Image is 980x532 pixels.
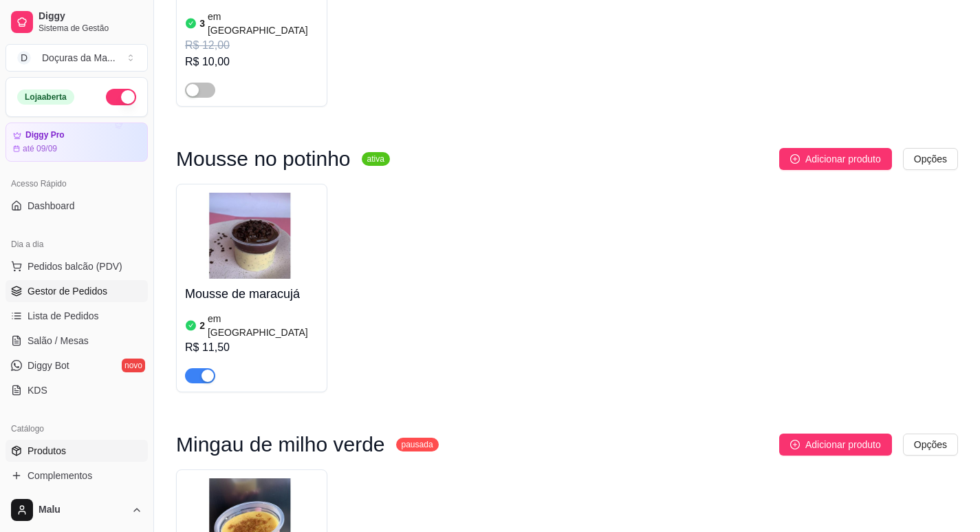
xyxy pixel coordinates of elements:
[779,148,892,170] button: Adicionar produto
[790,154,800,164] span: plus-circle
[39,23,142,34] span: Sistema de Gestão
[28,359,69,372] span: Diggy Bot
[28,444,66,458] span: Produtos
[17,51,31,65] span: D
[185,193,318,279] img: product-image
[28,334,89,348] span: Salão / Mesas
[28,383,47,397] span: KDS
[6,280,148,302] a: Gestor de Pedidos
[903,434,958,456] button: Opções
[199,17,205,30] article: 3
[805,437,881,452] span: Adicionar produto
[199,319,205,332] article: 2
[208,312,318,339] article: em [GEOGRAPHIC_DATA]
[176,151,351,167] h3: Mousse no potinho
[6,195,148,217] a: Dashboard
[6,465,148,487] a: Complementos
[28,284,107,298] span: Gestor de Pedidos
[914,437,947,452] span: Opções
[208,10,318,37] article: em [GEOGRAPHIC_DATA]
[6,6,148,39] a: DiggySistema de Gestão
[6,354,148,376] a: Diggy Botnovo
[6,233,148,255] div: Dia a dia
[6,493,148,526] button: Malu
[362,152,390,166] sup: ativa
[914,151,947,167] span: Opções
[28,469,92,482] span: Complementos
[6,330,148,352] a: Salão / Mesas
[6,305,148,327] a: Lista de Pedidos
[23,143,57,154] article: até 09/09
[6,173,148,195] div: Acesso Rápido
[6,418,148,440] div: Catálogo
[185,339,318,356] div: R$ 11,50
[106,89,136,105] button: Alterar Status
[790,440,800,449] span: plus-circle
[25,130,65,140] article: Diggy Pro
[28,199,75,213] span: Dashboard
[176,436,385,453] h3: Mingau de milho verde
[6,379,148,401] a: KDS
[39,10,142,23] span: Diggy
[39,504,126,516] span: Malu
[185,54,318,70] div: R$ 10,00
[17,89,74,105] div: Loja aberta
[6,440,148,462] a: Produtos
[6,123,148,162] a: Diggy Proaté 09/09
[42,51,116,65] div: Doçuras da Ma ...
[185,37,318,54] div: R$ 12,00
[28,309,99,323] span: Lista de Pedidos
[903,148,958,170] button: Opções
[805,151,881,167] span: Adicionar produto
[185,284,318,304] h4: Mousse de maracujá
[6,255,148,277] button: Pedidos balcão (PDV)
[6,44,148,72] button: Select a team
[28,259,122,273] span: Pedidos balcão (PDV)
[779,434,892,456] button: Adicionar produto
[396,438,439,451] sup: pausada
